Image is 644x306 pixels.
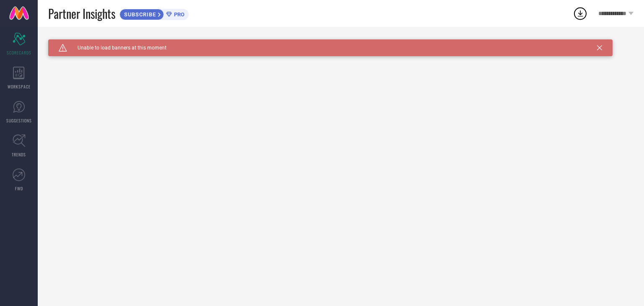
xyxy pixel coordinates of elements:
span: FWD [15,185,23,192]
span: PRO [172,11,184,18]
span: Partner Insights [48,5,115,22]
span: WORKSPACE [8,83,31,90]
a: SUBSCRIBEPRO [119,7,189,20]
span: SUBSCRIBE [120,11,158,18]
div: Unable to load filters at this moment. Please try later. [48,39,634,46]
span: TRENDS [12,151,26,158]
span: SUGGESTIONS [6,117,32,124]
div: Open download list [573,6,588,21]
span: Unable to load banners at this moment [67,45,166,51]
span: SCORECARDS [7,49,31,56]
